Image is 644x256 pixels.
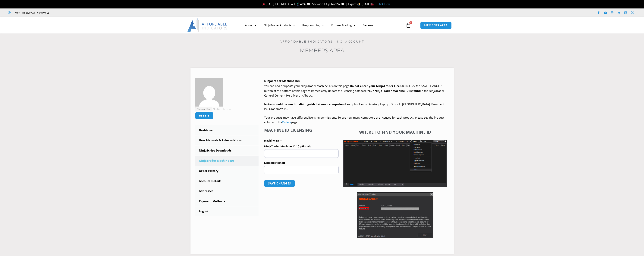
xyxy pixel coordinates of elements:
[195,196,259,206] a: Payment Methods
[409,21,412,24] span: 0
[350,84,409,88] b: Do not enter your NinjaTrader License ID.
[195,146,259,155] a: NinjaScript Downloads
[362,2,374,6] strong: [DATE]
[358,3,361,5] img: ⌛
[343,140,447,187] img: Screenshot 2025-01-17 1155544 | Affordable Indicators – NinjaTrader
[300,47,344,54] a: Members Area
[378,2,391,6] a: Click Here
[195,136,259,145] a: User Manuals & Release Notes
[300,2,312,6] strong: 40% OFF
[299,21,328,30] a: Programming
[195,125,259,216] nav: Account pages
[195,78,223,107] img: 9833cea0f4c31ec027d77763816ceeb064ef12df730800b6c33248e641ae1328
[328,21,359,30] a: Futures Trading
[280,40,364,43] a: Affordable Indicators, Inc. Account
[241,21,405,30] nav: Menu
[56,11,112,14] iframe: Customer reviews powered by Trustpilot
[357,192,433,238] img: Screenshot 2025-01-17 114931 | Affordable Indicators – NinjaTrader
[241,21,260,30] a: About
[264,128,339,133] h4: Machine ID Licensing
[264,139,282,142] strong: Machine IDs –
[298,145,310,148] span: (optional)
[334,2,346,6] strong: 70% OFF
[14,10,51,15] span: Mon - Fri: 8:00 AM – 6:00 PM EST
[262,3,265,5] img: 🎉
[264,84,350,88] span: You can add or update your NinjaTrader Machine IDs on this page.
[264,160,339,166] label: Notes
[187,18,228,32] img: LogoAI | Affordable Indicators – NinjaTrader
[264,144,339,149] label: NinjaTrader Machine ID 1
[420,21,452,29] a: MEMBERS AREA
[195,125,259,135] a: Dashboard
[195,166,259,176] a: Order History
[343,130,447,134] h4: Where to find your Machine ID
[264,102,444,111] span: Examples: Home Desktop, Laptop, Office In [GEOGRAPHIC_DATA], Basement PC, Grandma’s PC.
[264,116,444,124] span: Your products may have different licensing permissions. To see how many computers are licensed fo...
[264,180,295,187] button: Save changes
[424,24,448,27] span: MEMBERS AREA
[264,84,444,97] span: Click the ‘SAVE CHANGES’ button at the bottom of this page to immediately update the licensing da...
[400,20,417,31] a: 0
[262,2,362,6] span: [DATE] EXTENDED SALE 🏌️‍♂️ Sitewide + Up To | Expires
[264,79,302,83] b: NinjaTrader Machine IDs –
[371,3,374,5] img: 🏭
[195,206,259,216] a: Logout
[272,161,285,164] span: (optional)
[195,176,259,186] a: Account Details
[359,21,377,30] a: Reviews
[264,102,345,106] strong: Notes should be used to distinguish between computers.
[367,89,421,93] strong: Your NinjaTrader Machine ID is found
[282,120,291,124] a: Orders
[195,186,259,196] a: Addresses
[260,21,299,30] a: NinjaTrader Products
[195,156,259,166] a: NinjaTrader Machine IDs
